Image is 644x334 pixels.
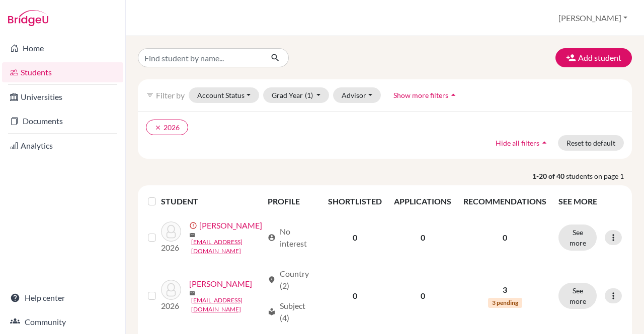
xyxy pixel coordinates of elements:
[199,219,262,232] a: [PERSON_NAME]
[268,234,276,242] span: account_circle
[322,189,388,213] th: SHORTLISTED
[388,262,457,330] td: 0
[189,278,252,290] a: [PERSON_NAME]
[554,9,632,28] button: [PERSON_NAME]
[558,225,597,251] button: See more
[539,138,549,148] i: arrow_drop_up
[146,120,188,135] button: clear2026
[156,90,185,100] span: Filter by
[262,189,323,213] th: PROFILE
[2,312,123,332] a: Community
[555,48,632,67] button: Add student
[263,87,330,103] button: Grad Year(1)
[2,62,123,82] a: Students
[189,232,195,238] span: mail
[268,308,276,316] span: local_library
[448,90,458,100] i: arrow_drop_up
[2,136,123,156] a: Analytics
[268,300,316,324] div: Subject (4)
[305,91,313,99] span: (1)
[488,298,522,308] span: 3 pending
[322,262,388,330] td: 0
[393,91,448,99] span: Show more filters
[532,171,566,181] strong: 1-20 of 40
[463,232,546,244] p: 0
[154,124,162,131] i: clear
[2,38,123,58] a: Home
[189,290,195,296] span: mail
[2,111,123,131] a: Documents
[333,87,381,103] button: Advisor
[2,288,123,308] a: Help center
[146,91,154,99] i: filter_list
[161,221,181,242] img: Aggarwal, Harshil
[552,189,628,213] th: SEE MORE
[189,87,259,103] button: Account Status
[189,221,199,230] span: error_outline
[161,280,181,300] img: Arora, Nandini
[388,213,457,262] td: 0
[191,296,263,314] a: [EMAIL_ADDRESS][DOMAIN_NAME]
[161,300,181,312] p: 2026
[487,135,558,151] button: Hide all filtersarrow_drop_up
[2,87,123,107] a: Universities
[138,48,263,67] input: Find student by name...
[385,87,467,103] button: Show more filtersarrow_drop_up
[457,189,552,213] th: RECOMMENDATIONS
[322,213,388,262] td: 0
[8,10,48,26] img: Bridge-U
[558,135,624,151] button: Reset to default
[268,226,316,250] div: No interest
[161,242,181,254] p: 2026
[566,171,632,181] span: students on page 1
[268,268,316,292] div: Country (2)
[496,139,539,147] span: Hide all filters
[161,189,262,213] th: STUDENT
[558,283,597,309] button: See more
[191,238,263,256] a: [EMAIL_ADDRESS][DOMAIN_NAME]
[463,284,546,296] p: 3
[268,276,276,284] span: location_on
[388,189,457,213] th: APPLICATIONS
